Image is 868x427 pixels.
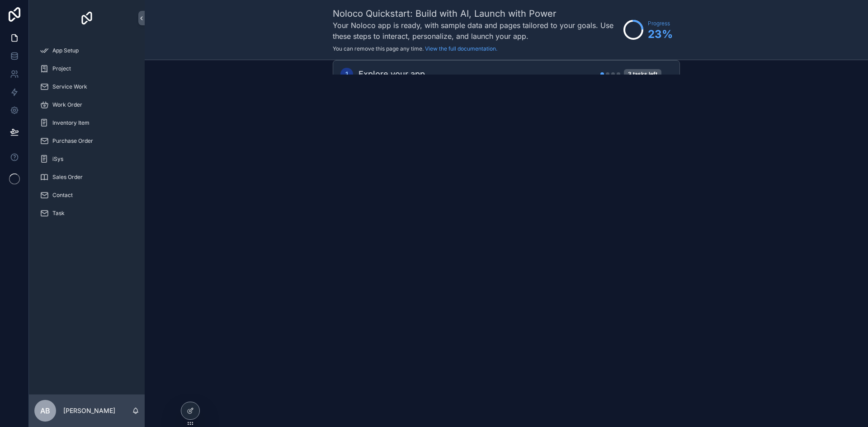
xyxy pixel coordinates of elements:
[52,119,90,127] span: Inventory Item
[34,205,139,221] a: Task
[34,151,139,167] a: iSys
[52,83,87,90] span: Service Work
[333,45,424,52] span: You can remove this page any time.
[52,101,82,108] span: Work Order
[40,405,50,416] span: AB
[52,137,93,145] span: Purchase Order
[52,174,83,181] span: Sales Order
[34,133,139,149] a: Purchase Order
[34,61,139,77] a: Project
[52,47,79,54] span: App Setup
[425,45,497,52] a: View the full documentation.
[333,20,619,42] h3: Your Noloco app is ready, with sample data and pages tailored to your goals. Use these steps to i...
[80,11,94,25] img: App logo
[52,155,63,163] span: iSys
[333,7,619,20] h1: Noloco Quickstart: Build with AI, Launch with Power
[52,192,73,199] span: Contact
[63,406,115,415] p: [PERSON_NAME]
[34,115,139,131] a: Inventory Item
[648,27,673,42] span: 23 %
[34,169,139,185] a: Sales Order
[34,42,139,59] a: App Setup
[34,79,139,95] a: Service Work
[34,97,139,113] a: Work Order
[52,65,71,72] span: Project
[648,20,673,27] span: Progress
[34,187,139,203] a: Contact
[52,210,65,217] span: Task
[29,36,145,233] div: scrollable content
